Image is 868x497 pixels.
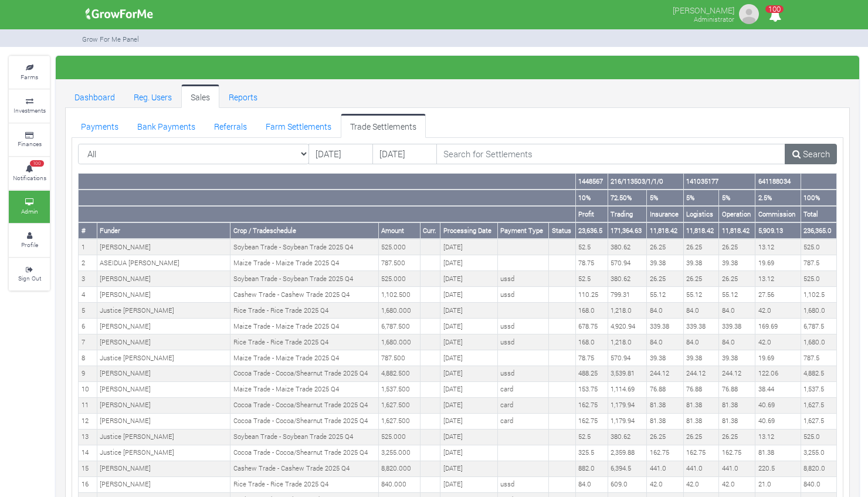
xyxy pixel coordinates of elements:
td: [DATE] [440,381,497,397]
td: 26.25 [647,271,683,287]
td: 81.38 [755,445,801,461]
td: Maize Trade - Maize Trade 2025 Q4 [230,255,379,271]
a: 100 [764,11,786,22]
a: Sales [181,84,219,108]
input: DD/MM/YYYY [372,144,437,165]
td: 42.0 [755,334,801,350]
td: 55.12 [719,287,755,303]
td: 6,787.5 [801,319,836,334]
td: Rice Trade - Rice Trade 2025 Q4 [230,476,379,492]
td: 55.12 [683,287,718,303]
td: Soybean Trade - Soybean Trade 2025 Q4 [230,271,379,287]
td: 78.75 [575,255,608,271]
a: Admin [9,191,50,223]
td: ussd [497,271,549,287]
td: 162.75 [647,445,683,461]
td: [DATE] [440,271,497,287]
td: 5 [79,303,97,319]
a: Dashboard [65,84,124,108]
a: Trade Settlements [341,114,426,137]
td: 678.75 [575,319,608,334]
input: DD/MM/YYYY [308,144,373,165]
th: # [79,222,97,239]
td: 26.25 [719,429,755,445]
td: [DATE] [440,255,497,271]
td: Cocoa Trade - Cocoa/Shearnut Trade 2025 Q4 [230,366,379,381]
td: 42.0 [683,476,718,492]
td: [PERSON_NAME] [97,239,230,255]
small: Farms [21,73,38,81]
th: 11,818.42 [719,222,755,239]
td: [PERSON_NAME] [97,287,230,303]
td: [PERSON_NAME] [97,366,230,381]
td: 10 [79,381,97,397]
th: 10% [575,190,608,206]
td: 76.88 [647,381,683,397]
td: 76.88 [719,381,755,397]
td: 380.62 [608,271,647,287]
td: 122.06 [755,366,801,381]
td: 26.25 [719,239,755,255]
td: [DATE] [440,319,497,334]
td: 609.0 [608,476,647,492]
td: 4,920.94 [608,319,647,334]
td: 42.0 [719,476,755,492]
td: 162.75 [575,413,608,429]
td: 8,820.000 [378,461,420,476]
td: 84.0 [719,334,755,350]
td: 1,102.5 [801,287,836,303]
td: 26.25 [719,271,755,287]
td: Soybean Trade - Soybean Trade 2025 Q4 [230,239,379,255]
td: 26.25 [683,271,718,287]
td: 525.000 [378,271,420,287]
td: 162.75 [575,397,608,413]
th: Processing Date [440,222,497,239]
td: ASEIDUA [PERSON_NAME] [97,255,230,271]
td: ussd [497,319,549,334]
td: Cocoa Trade - Cocoa/Shearnut Trade 2025 Q4 [230,445,379,461]
td: 1,627.500 [378,397,420,413]
td: 13.12 [755,239,801,255]
td: 81.38 [647,413,683,429]
td: Rice Trade - Rice Trade 2025 Q4 [230,303,379,319]
td: 787.500 [378,255,420,271]
th: 11,818.42 [647,222,683,239]
td: 38.44 [755,381,801,397]
input: Search for Settlements [436,144,786,165]
td: 1,537.5 [801,381,836,397]
td: 162.75 [719,445,755,461]
td: card [497,397,549,413]
td: 27.56 [755,287,801,303]
td: 2 [79,255,97,271]
td: 40.69 [755,413,801,429]
a: Search [785,144,837,165]
th: Payment Type [497,222,549,239]
td: Maize Trade - Maize Trade 2025 Q4 [230,381,379,397]
th: 2.5% [755,190,801,206]
td: 787.5 [801,255,836,271]
a: Reports [219,84,267,108]
th: 1448567 [575,174,608,190]
td: [DATE] [440,476,497,492]
th: 641188034 [755,174,801,190]
td: 110.25 [575,287,608,303]
th: Total [801,206,836,222]
td: 840.000 [378,476,420,492]
td: 1,680.0 [801,334,836,350]
td: 1 [79,239,97,255]
td: 1,627.5 [801,397,836,413]
td: [PERSON_NAME] [97,319,230,334]
th: Logistics [683,206,718,222]
td: 3,255.000 [378,445,420,461]
td: Cashew Trade - Cashew Trade 2025 Q4 [230,461,379,476]
td: 169.69 [755,319,801,334]
td: 84.0 [647,303,683,319]
td: 882.0 [575,461,608,476]
td: 1,627.500 [378,413,420,429]
td: Maize Trade - Maize Trade 2025 Q4 [230,319,379,334]
td: 42.0 [755,303,801,319]
td: card [497,381,549,397]
td: [DATE] [440,350,497,366]
td: 26.25 [683,239,718,255]
td: 6,787.500 [378,319,420,334]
